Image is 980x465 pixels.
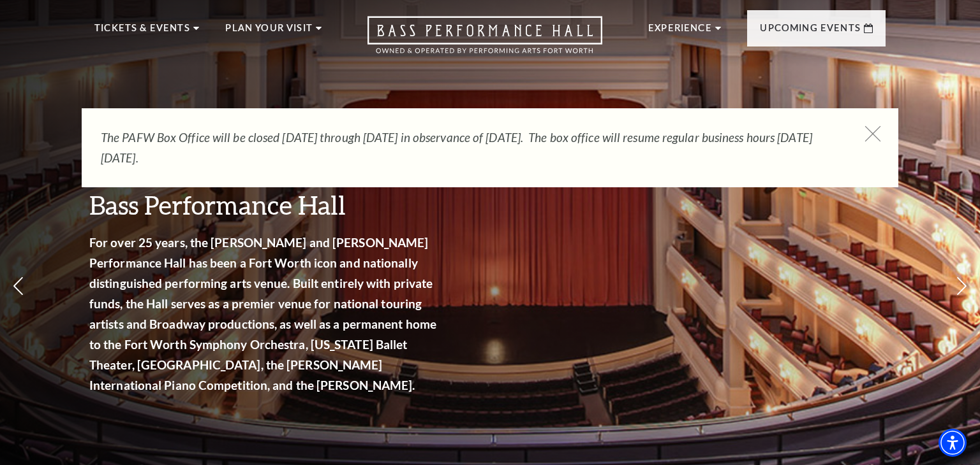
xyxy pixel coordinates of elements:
[648,20,712,43] p: Experience
[89,235,436,392] strong: For over 25 years, the [PERSON_NAME] and [PERSON_NAME] Performance Hall has been a Fort Worth ico...
[322,16,648,66] a: Open this option
[939,429,967,457] div: Accessibility Menu
[89,189,440,221] h3: Bass Performance Hall
[225,20,313,43] p: Plan Your Visit
[760,20,861,43] p: Upcoming Events
[101,130,812,165] em: The PAFW Box Office will be closed [DATE] through [DATE] in observance of [DATE]. The box office ...
[94,20,190,43] p: Tickets & Events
